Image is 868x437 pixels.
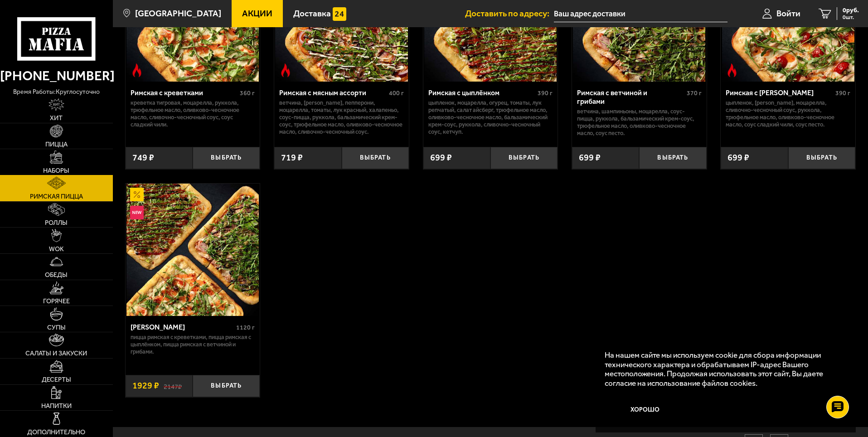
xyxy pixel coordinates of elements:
[726,88,833,97] div: Римская с [PERSON_NAME]
[465,9,554,18] span: Доставить по адресу:
[538,89,553,97] span: 390 г
[131,88,238,97] div: Римская с креветками
[605,350,842,388] p: На нашем сайте мы используем cookie для сбора информации технического характера и обрабатываем IP...
[41,403,72,409] span: Напитки
[333,7,346,21] img: 15daf4d41897b9f0e9f617042186c801.svg
[47,324,66,330] span: Супы
[132,153,154,162] span: 749 ₽
[42,376,71,383] span: Десерты
[130,63,144,77] img: Острое блюдо
[554,5,727,22] input: Ваш адрес доставки
[45,219,68,226] span: Роллы
[43,298,70,304] span: Горячее
[132,381,159,390] span: 1929 ₽
[279,88,387,97] div: Римская с мясным ассорти
[45,272,68,278] span: Обеды
[27,429,85,435] span: Дополнительно
[428,88,536,97] div: Римская с цыплёнком
[843,7,859,14] span: 0 руб.
[293,9,331,18] span: Доставка
[605,397,686,424] button: Хорошо
[193,375,260,397] button: Выбрать
[131,323,234,331] div: [PERSON_NAME]
[49,246,64,252] span: WOK
[279,63,292,77] img: Острое блюдо
[131,334,255,355] p: Пицца Римская с креветками, Пицца Римская с цыплёнком, Пицца Римская с ветчиной и грибами.
[25,350,87,356] span: Салаты и закуски
[725,63,739,77] img: Острое блюдо
[577,88,684,106] div: Римская с ветчиной и грибами
[727,153,749,162] span: 699 ₽
[843,15,859,20] span: 0 шт.
[130,206,144,219] img: Новинка
[639,147,706,169] button: Выбрать
[242,9,272,18] span: Акции
[342,147,409,169] button: Выбрать
[126,184,260,316] a: АкционныйНовинкаМама Миа
[193,147,260,169] button: Выбрать
[281,153,303,162] span: 719 ₽
[126,184,259,316] img: Мама Миа
[776,9,800,18] span: Войти
[164,381,182,390] s: 2147 ₽
[240,89,255,97] span: 360 г
[279,99,404,136] p: ветчина, [PERSON_NAME], пепперони, моцарелла, томаты, лук красный, халапеньо, соус-пицца, руккола...
[130,188,144,201] img: Акционный
[135,9,221,18] span: [GEOGRAPHIC_DATA]
[43,167,69,174] span: Наборы
[50,115,63,121] span: Хит
[788,147,855,169] button: Выбрать
[30,193,83,199] span: Римская пицца
[430,153,452,162] span: 699 ₽
[726,99,850,128] p: цыпленок, [PERSON_NAME], моцарелла, сливочно-чесночный соус, руккола, трюфельное масло, оливково-...
[579,153,601,162] span: 699 ₽
[131,99,255,128] p: креветка тигровая, моцарелла, руккола, трюфельное масло, оливково-чесночное масло, сливочно-чесно...
[389,89,404,97] span: 400 г
[577,108,702,137] p: ветчина, шампиньоны, моцарелла, соус-пицца, руккола, бальзамический крем-соус, трюфельное масло, ...
[835,89,850,97] span: 390 г
[490,147,558,169] button: Выбрать
[45,141,68,147] span: Пицца
[687,89,702,97] span: 370 г
[428,99,553,136] p: цыпленок, моцарелла, огурец, томаты, лук репчатый, салат айсберг, трюфельное масло, оливково-чесн...
[236,324,255,331] span: 1120 г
